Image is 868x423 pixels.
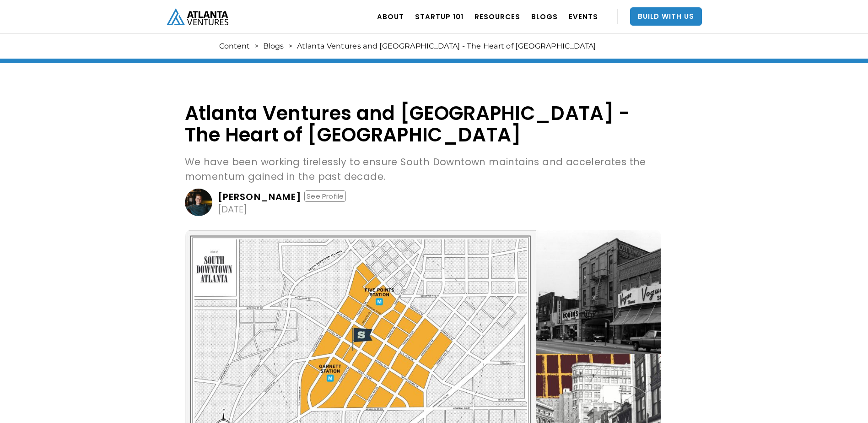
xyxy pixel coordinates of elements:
[304,190,346,202] div: See Profile
[254,42,259,51] div: >
[569,4,598,29] a: EVENTS
[531,4,558,29] a: BLOGS
[377,4,404,29] a: ABOUT
[297,42,596,51] div: Atlanta Ventures and [GEOGRAPHIC_DATA] - The Heart of [GEOGRAPHIC_DATA]
[415,4,464,29] a: Startup 101
[185,155,661,184] p: We have been working tirelessly to ensure South Downtown maintains and accelerates the momentum g...
[185,189,661,216] a: [PERSON_NAME]See Profile[DATE]
[474,4,520,29] a: RESOURCES
[288,42,292,51] div: >
[263,42,284,51] a: Blogs
[185,103,661,146] h1: Atlanta Ventures and [GEOGRAPHIC_DATA] - The Heart of [GEOGRAPHIC_DATA]
[219,42,250,51] a: Content
[630,7,702,26] a: Build With Us
[218,205,247,214] div: [DATE]
[218,192,302,201] div: [PERSON_NAME]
